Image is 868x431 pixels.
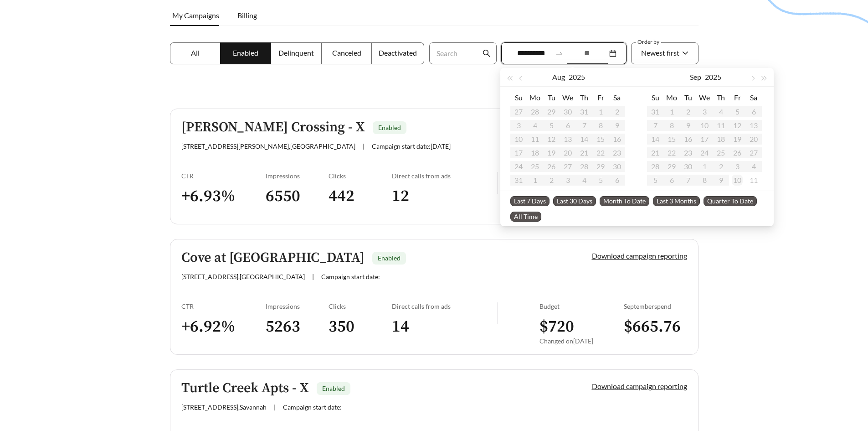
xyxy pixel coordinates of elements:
span: to [555,49,563,57]
th: Th [713,90,729,105]
span: Deactivated [379,48,417,57]
th: Fr [592,90,609,105]
th: Su [510,90,527,105]
h3: 12 [392,186,497,207]
span: Last 3 Months [653,196,700,206]
span: All Time [510,212,541,222]
span: All [191,48,200,57]
span: Enabled [322,384,345,392]
a: Download campaign reporting [592,382,687,390]
div: Direct calls from ads [392,172,497,180]
div: CTR [181,172,266,180]
th: We [696,90,713,105]
td: 2025-10-10 [729,173,745,187]
a: Download campaign reporting [592,251,687,260]
img: line [497,302,498,324]
span: [STREET_ADDRESS] , [GEOGRAPHIC_DATA] [181,273,305,280]
h3: 442 [329,186,392,207]
div: Changed on [DATE] [539,337,624,345]
span: Last 7 Days [510,196,550,206]
span: Month To Date [600,196,649,206]
td: 2025-10-11 [745,173,762,187]
div: Impressions [266,302,329,310]
span: | [363,142,365,150]
span: Delinquent [278,48,314,57]
span: [STREET_ADDRESS] , Savannah [181,403,267,411]
img: line [497,172,498,194]
button: 2025 [705,68,721,86]
span: Campaign start date: [283,403,342,411]
div: Clicks [329,172,392,180]
span: search [483,49,491,57]
th: Mo [663,90,680,105]
span: [STREET_ADDRESS][PERSON_NAME] , [GEOGRAPHIC_DATA] [181,142,355,150]
a: [PERSON_NAME] Crossing - XEnabled[STREET_ADDRESS][PERSON_NAME],[GEOGRAPHIC_DATA]|Campaign start d... [170,109,699,224]
span: Campaign start date: [DATE] [372,142,451,150]
th: Sa [745,90,762,105]
span: Newest first [641,48,679,57]
div: Direct calls from ads [392,302,497,310]
span: | [312,273,314,280]
div: 11 [748,175,759,186]
h3: + 6.92 % [181,317,266,337]
th: Mo [527,90,543,105]
a: Cove at [GEOGRAPHIC_DATA]Enabled[STREET_ADDRESS],[GEOGRAPHIC_DATA]|Campaign start date:Download c... [170,239,699,355]
th: Fr [729,90,745,105]
h3: 14 [392,317,497,337]
span: Campaign start date: [321,273,380,280]
th: Tu [680,90,696,105]
span: Enabled [233,48,258,57]
h3: 6550 [266,186,329,207]
div: Impressions [266,172,329,180]
th: Th [576,90,592,105]
th: We [560,90,576,105]
span: Last 30 Days [553,196,596,206]
h5: [PERSON_NAME] Crossing - X [181,120,365,135]
div: CTR [181,302,266,310]
h5: Turtle Creek Apts - X [181,381,309,396]
div: September spend [624,302,687,310]
span: swap-right [555,49,563,57]
th: Tu [543,90,560,105]
h3: $ 665.76 [624,317,687,337]
span: Quarter To Date [704,196,757,206]
span: Billing [237,11,257,20]
div: Budget [539,302,624,310]
div: Clicks [329,302,392,310]
button: 2025 [569,68,585,86]
h3: 350 [329,317,392,337]
h3: $ 720 [539,317,624,337]
span: | [274,403,276,411]
button: Sep [690,68,701,86]
button: Aug [552,68,565,86]
h3: 5263 [266,317,329,337]
span: Canceled [332,48,361,57]
span: My Campaigns [172,11,219,20]
span: Enabled [378,124,401,131]
div: 10 [732,175,743,186]
h3: + 6.93 % [181,186,266,207]
th: Su [647,90,663,105]
span: Enabled [378,254,401,262]
h5: Cove at [GEOGRAPHIC_DATA] [181,250,365,265]
th: Sa [609,90,625,105]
